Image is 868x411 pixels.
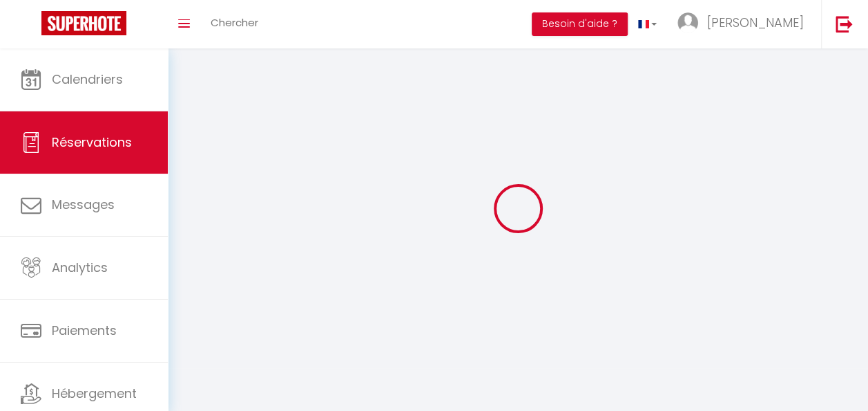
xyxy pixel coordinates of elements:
img: logout [836,15,853,33]
span: Calendriers [52,71,123,88]
img: ... [677,12,698,33]
button: Besoin d'aide ? [532,12,628,36]
span: Analytics [52,259,108,276]
span: Chercher [211,15,258,30]
span: Messages [52,196,115,213]
span: Réservations [52,134,132,151]
span: Hébergement [52,385,137,402]
span: Paiements [52,322,117,339]
img: Super Booking [41,11,126,35]
span: [PERSON_NAME] [707,14,804,31]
